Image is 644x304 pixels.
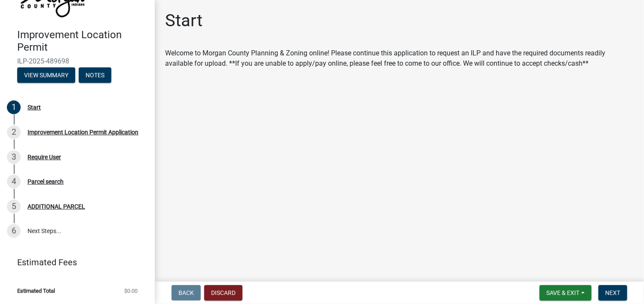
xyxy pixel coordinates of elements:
[7,100,21,114] div: 1
[7,125,21,139] div: 2
[79,67,111,83] button: Notes
[546,289,580,296] span: Save & Exit
[79,72,111,79] wm-modal-confirm: Notes
[7,254,141,271] a: Estimated Fees
[7,200,21,213] div: 5
[17,57,138,65] span: ILP-2025-489698
[28,179,64,185] div: Parcel search
[124,288,138,294] span: $0.00
[17,72,75,79] wm-modal-confirm: Summary
[28,204,85,210] div: ADDITIONAL PARCEL
[28,129,138,135] div: Improvement Location Permit Application
[28,104,41,110] div: Start
[28,154,61,160] div: Require User
[17,29,148,54] h4: Improvement Location Permit
[540,285,592,301] button: Save & Exit
[605,289,620,296] span: Next
[598,285,627,301] button: Next
[204,285,242,301] button: Discard
[7,175,21,188] div: 4
[172,285,201,301] button: Back
[178,289,194,296] span: Back
[7,224,21,238] div: 6
[17,288,55,294] span: Estimated Total
[17,67,75,83] button: View Summary
[7,150,21,164] div: 3
[165,48,634,69] div: Welcome to Morgan County Planning & Zoning online! Please continue this application to request an...
[165,10,202,31] h1: Start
